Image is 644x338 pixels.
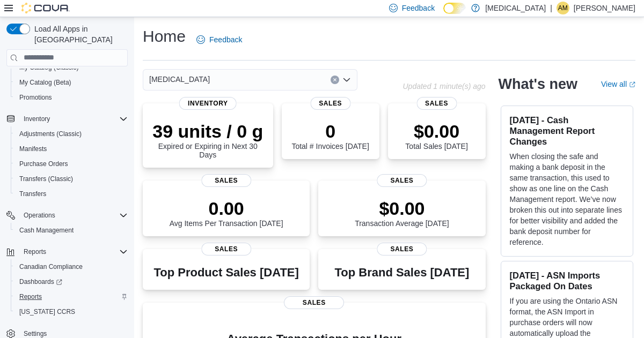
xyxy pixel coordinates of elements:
button: Clear input [331,76,339,84]
button: Reports [2,244,132,259]
span: Inventory [179,97,237,110]
span: Reports [15,290,128,303]
span: [MEDICAL_DATA] [149,73,210,86]
span: Canadian Compliance [15,260,128,273]
span: Manifests [19,145,47,153]
button: Adjustments (Classic) [11,126,132,141]
button: Transfers [11,186,132,201]
a: Canadian Compliance [15,260,87,273]
span: Canadian Compliance [19,262,83,271]
button: Transfers (Classic) [11,171,132,186]
p: [MEDICAL_DATA] [485,2,546,14]
input: Dark Mode [443,3,466,14]
span: Promotions [15,91,128,104]
span: My Catalog (Beta) [15,76,128,89]
a: Transfers (Classic) [15,172,77,185]
span: Purchase Orders [15,157,128,170]
a: Feedback [192,29,246,50]
span: Purchase Orders [19,160,68,168]
button: Manifests [11,141,132,156]
span: Feedback [209,34,242,45]
button: [US_STATE] CCRS [11,304,132,319]
button: Promotions [11,90,132,105]
span: Promotions [19,93,52,102]
span: Transfers (Classic) [15,172,128,185]
a: Dashboards [15,275,67,288]
svg: External link [629,81,635,88]
button: Operations [2,208,132,223]
span: Settings [24,329,47,338]
button: Canadian Compliance [11,259,132,274]
a: Purchase Orders [15,157,72,170]
a: Promotions [15,91,56,104]
span: Inventory [24,115,50,123]
p: $0.00 [405,121,467,142]
span: Reports [19,292,42,301]
span: Inventory [19,112,128,125]
p: 0.00 [170,198,283,219]
h3: Top Product Sales [DATE] [153,266,298,279]
div: Total Sales [DATE] [405,121,467,151]
button: Inventory [2,111,132,126]
p: | [550,2,552,14]
div: Transaction Average [DATE] [355,198,449,228]
span: Reports [19,245,128,258]
div: Angus MacDonald [557,2,569,14]
div: Expired or Expiring in Next 30 Days [151,121,265,159]
h2: What's new [499,76,577,93]
span: Adjustments (Classic) [15,127,128,140]
span: Load All Apps in [GEOGRAPHIC_DATA] [30,24,128,45]
span: Dashboards [19,277,62,286]
div: Avg Items Per Transaction [DATE] [170,198,283,228]
span: Sales [377,243,427,256]
span: Washington CCRS [15,305,128,318]
button: My Catalog (Beta) [11,75,132,90]
p: 39 units / 0 g [151,121,265,142]
span: Sales [416,97,457,110]
a: Adjustments (Classic) [15,127,86,140]
span: [US_STATE] CCRS [19,307,75,316]
button: Purchase Orders [11,156,132,171]
span: Cash Management [15,224,128,237]
img: Cova [21,3,70,13]
a: Reports [15,290,46,303]
span: Transfers (Classic) [19,175,73,183]
span: Manifests [15,142,128,155]
a: Dashboards [11,274,132,289]
p: 0 [291,121,369,142]
a: My Catalog (Beta) [15,76,76,89]
span: Reports [24,247,46,256]
a: [US_STATE] CCRS [15,305,79,318]
span: Sales [310,97,350,110]
button: Reports [11,289,132,304]
button: Cash Management [11,223,132,238]
h3: [DATE] - Cash Management Report Changes [510,115,624,147]
span: Dashboards [15,275,128,288]
span: AM [558,2,568,14]
span: Operations [19,209,128,222]
button: Open list of options [342,76,351,84]
p: When closing the safe and making a bank deposit in the same transaction, this used to show as one... [510,151,624,247]
a: View allExternal link [601,80,635,88]
span: Sales [201,174,251,187]
button: Reports [19,245,50,258]
div: Total # Invoices [DATE] [291,121,369,151]
a: Cash Management [15,224,78,237]
span: Sales [284,296,344,309]
h3: Top Brand Sales [DATE] [335,266,470,279]
span: My Catalog (Beta) [19,78,71,87]
a: Transfers [15,187,50,200]
span: Sales [377,174,427,187]
span: Transfers [15,187,128,200]
span: Transfers [19,190,46,198]
p: $0.00 [355,198,449,219]
span: Operations [24,211,55,220]
span: Adjustments (Classic) [19,130,82,138]
span: Feedback [402,3,435,13]
span: Sales [201,243,251,256]
a: Manifests [15,142,51,155]
h3: [DATE] - ASN Imports Packaged On Dates [510,270,624,291]
button: Operations [19,209,60,222]
p: Updated 1 minute(s) ago [402,82,485,91]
